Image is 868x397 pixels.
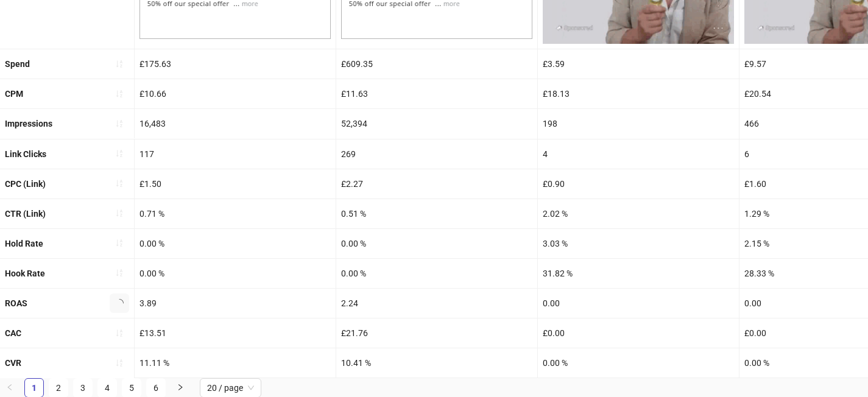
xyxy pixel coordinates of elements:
[336,318,537,348] div: £21.76
[135,199,336,228] div: 0.71 %
[538,109,739,138] div: 198
[115,119,124,128] span: sort-ascending
[538,199,739,228] div: 2.02 %
[336,79,537,108] div: £11.63
[135,169,336,198] div: £1.50
[5,328,21,338] b: CAC
[135,49,336,79] div: £175.63
[115,149,124,158] span: sort-ascending
[115,359,124,367] span: sort-ascending
[538,139,739,169] div: 4
[115,239,124,247] span: sort-ascending
[538,169,739,198] div: £0.90
[135,109,336,138] div: 16,483
[5,119,52,128] b: Impressions
[135,259,336,288] div: 0.00 %
[538,289,739,318] div: 0.00
[5,89,23,99] b: CPM
[98,379,116,397] a: 4
[115,329,124,337] span: sort-ascending
[115,179,124,188] span: sort-ascending
[538,229,739,258] div: 3.03 %
[5,358,21,368] b: CVR
[49,379,68,397] a: 2
[538,348,739,378] div: 0.00 %
[336,109,537,138] div: 52,394
[5,298,27,308] b: ROAS
[115,269,124,277] span: sort-ascending
[538,49,739,79] div: £3.59
[5,269,45,278] b: Hook Rate
[5,179,46,189] b: CPC (Link)
[207,379,254,397] span: 20 / page
[115,90,124,98] span: sort-ascending
[115,60,124,68] span: sort-ascending
[135,289,336,318] div: 3.89
[6,384,13,391] span: left
[336,49,537,79] div: £609.35
[177,384,184,391] span: right
[135,139,336,169] div: 117
[336,289,537,318] div: 2.24
[538,79,739,108] div: £18.13
[135,229,336,258] div: 0.00 %
[5,239,43,248] b: Hold Rate
[336,199,537,228] div: 0.51 %
[336,259,537,288] div: 0.00 %
[5,59,30,69] b: Spend
[122,379,141,397] a: 5
[336,348,537,378] div: 10.41 %
[147,379,165,397] a: 6
[25,379,43,397] a: 1
[115,298,125,308] span: loading
[336,139,537,169] div: 269
[115,209,124,217] span: sort-ascending
[135,348,336,378] div: 11.11 %
[74,379,92,397] a: 3
[538,318,739,348] div: £0.00
[135,318,336,348] div: £13.51
[336,229,537,258] div: 0.00 %
[135,79,336,108] div: £10.66
[538,259,739,288] div: 31.82 %
[336,169,537,198] div: £2.27
[5,209,46,219] b: CTR (Link)
[5,149,46,159] b: Link Clicks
